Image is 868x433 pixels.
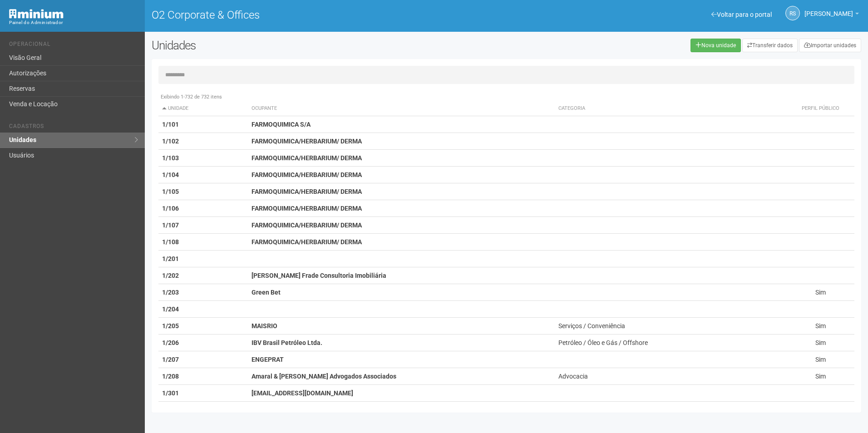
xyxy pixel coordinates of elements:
[162,289,179,296] strong: 1/203
[152,39,439,52] h2: Unidades
[785,6,800,20] a: RS
[9,9,64,19] img: Minium
[804,1,853,17] span: Rayssa Soares Ribeiro
[252,356,284,363] strong: ENGEPRAT
[158,93,854,101] div: Exibindo 1-732 de 732 itens
[690,39,741,52] a: Nova unidade
[162,339,179,346] strong: 1/206
[252,138,362,145] strong: FARMOQUIMICA/HERBARIUM/ DERMA
[162,389,179,397] strong: 1/301
[815,339,826,346] span: Sim
[162,138,179,145] strong: 1/102
[158,101,248,116] th: Unidade: activate to sort column descending
[9,19,138,27] div: Painel do Administrador
[248,101,555,116] th: Ocupante: activate to sort column ascending
[252,154,362,162] strong: FARMOQUIMICA/HERBARIUM/ DERMA
[555,318,787,335] td: Serviços / Conveniência
[162,356,179,363] strong: 1/207
[711,11,772,18] a: Voltar para o portal
[252,272,386,279] strong: [PERSON_NAME] Frade Consultoria Imobiliária
[162,305,179,313] strong: 1/204
[152,9,500,21] h1: O2 Corporate & Offices
[787,101,854,116] th: Perfil público: activate to sort column ascending
[815,356,826,363] span: Sim
[162,221,179,229] strong: 1/107
[162,121,179,128] strong: 1/101
[742,39,798,52] a: Transferir dados
[252,289,281,296] strong: Green Bet
[555,101,787,116] th: Categoria: activate to sort column ascending
[252,238,362,246] strong: FARMOQUIMICA/HERBARIUM/ DERMA
[162,238,179,246] strong: 1/108
[252,188,362,195] strong: FARMOQUIMICA/HERBARIUM/ DERMA
[815,373,826,380] span: Sim
[9,41,138,50] li: Operacional
[162,322,179,330] strong: 1/205
[162,272,179,279] strong: 1/202
[252,339,322,346] strong: IBV Brasil Petróleo Ltda.
[162,373,179,380] strong: 1/208
[815,289,826,296] span: Sim
[162,171,179,178] strong: 1/104
[799,39,861,52] a: Importar unidades
[162,154,179,162] strong: 1/103
[804,11,859,19] a: [PERSON_NAME]
[162,255,179,262] strong: 1/201
[252,373,396,380] strong: Amaral & [PERSON_NAME] Advogados Associados
[252,322,277,330] strong: MAISRIO
[252,171,362,178] strong: FARMOQUIMICA/HERBARIUM/ DERMA
[555,335,787,351] td: Petróleo / Óleo e Gás / Offshore
[9,123,138,133] li: Cadastros
[252,205,362,212] strong: FARMOQUIMICA/HERBARIUM/ DERMA
[162,188,179,195] strong: 1/105
[162,205,179,212] strong: 1/106
[252,221,362,229] strong: FARMOQUIMICA/HERBARIUM/ DERMA
[815,322,826,330] span: Sim
[555,402,787,418] td: Contabilidade
[252,389,353,397] strong: [EMAIL_ADDRESS][DOMAIN_NAME]
[555,368,787,385] td: Advocacia
[252,121,311,128] strong: FARMOQUIMICA S/A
